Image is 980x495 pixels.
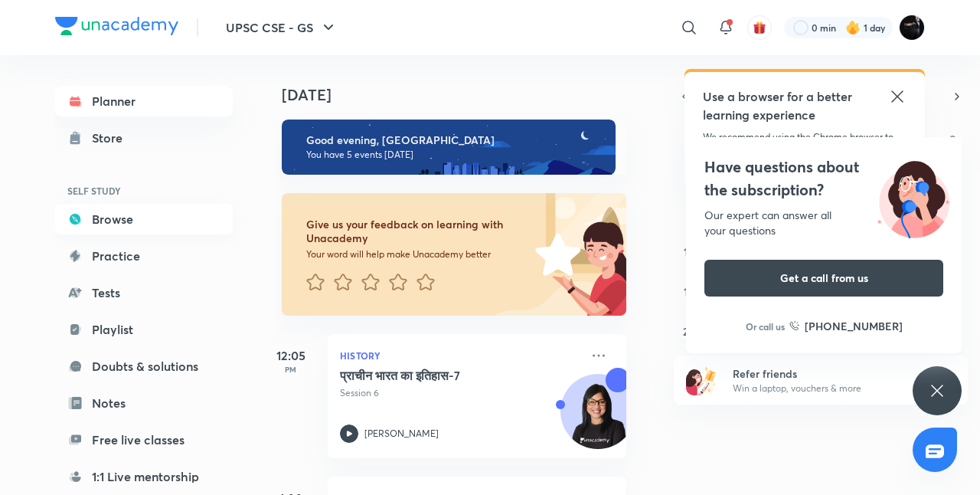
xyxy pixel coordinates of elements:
a: 1:1 Live mentorship [55,461,233,492]
button: October 26, 2025 [677,319,701,343]
h4: [DATE] [282,86,642,104]
button: October 12, 2025 [677,239,701,264]
a: Planner [55,86,233,116]
a: Store [55,123,233,153]
p: We recommend using the Chrome browser to ensure you get the most up-to-date learning experience w... [703,130,906,172]
h5: प्राचीन भारत का इतिहास-7 [340,368,531,383]
abbr: Saturday [949,132,955,146]
button: avatar [747,15,772,40]
img: referral [686,365,717,395]
button: October 5, 2025 [677,199,701,224]
img: evening [282,120,616,175]
a: Free live classes [55,425,233,455]
img: avatar [753,21,766,34]
h6: Give us your feedback on learning with Unacademy [306,218,530,245]
div: Our expert can answer all your questions [704,208,943,238]
p: [PERSON_NAME] [364,427,439,441]
img: streak [845,20,861,35]
p: Win a laptop, vouchers & more [733,382,921,395]
img: Shabnam Shah [899,15,925,41]
img: feedback_image [483,193,626,316]
a: Doubts & solutions [55,351,233,382]
a: Company Logo [55,17,178,39]
p: Your word will help make Unacademy better [306,248,530,261]
a: Playlist [55,314,233,345]
h4: Have questions about the subscription? [704,156,943,202]
p: You have 5 events [DATE] [306,149,602,161]
div: Store [92,129,132,147]
abbr: October 12, 2025 [684,244,694,259]
h6: Good evening, [GEOGRAPHIC_DATA] [306,133,602,147]
a: Practice [55,241,233,271]
button: UPSC CSE - GS [217,12,347,43]
p: History [340,346,580,365]
abbr: October 26, 2025 [683,324,694,339]
a: Tests [55,277,233,308]
a: Notes [55,388,233,418]
p: Or call us [746,320,785,333]
button: October 19, 2025 [677,279,701,303]
h5: 12:05 [260,346,322,365]
a: Browse [55,204,233,234]
a: [PHONE_NUMBER] [789,318,903,334]
p: Session 6 [340,386,580,400]
img: Company Logo [55,17,178,35]
img: Avatar [561,382,635,456]
h6: SELF STUDY [55,178,233,204]
h5: Use a browser for a better learning experience [703,87,855,124]
h6: Refer friends [733,366,921,382]
h6: [PHONE_NUMBER] [805,318,903,334]
abbr: October 19, 2025 [684,284,694,299]
p: PM [260,365,322,374]
img: ttu_illustration_new.svg [865,156,962,238]
button: Get a call from us [704,260,943,297]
